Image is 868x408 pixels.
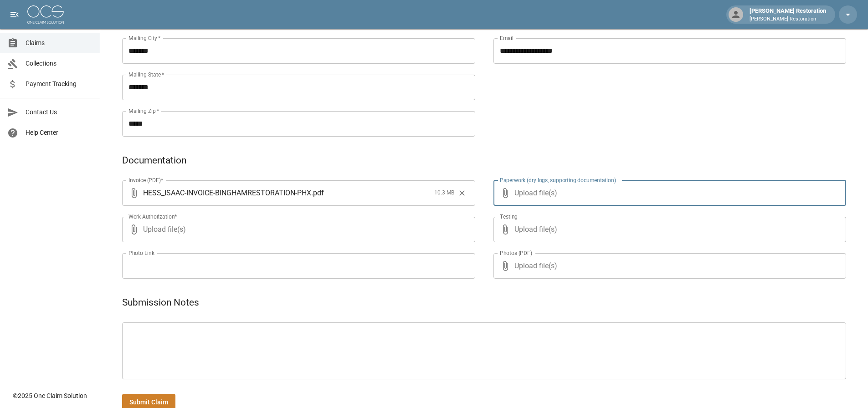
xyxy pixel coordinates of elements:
[143,188,311,198] span: HESS_ISAAC-INVOICE-BINGHAMRESTORATION-PHX
[27,5,64,24] img: ocs-logo-white-transparent.png
[143,217,451,242] span: Upload file(s)
[26,79,92,89] span: Payment Tracking
[514,253,822,279] span: Upload file(s)
[514,180,822,206] span: Upload file(s)
[500,34,514,42] label: Email
[500,249,532,257] label: Photos (PDF)
[13,391,87,400] div: © 2025 One Claim Solution
[128,71,164,78] label: Mailing State
[128,107,159,115] label: Mailing Zip
[128,213,177,220] label: Work Authorization*
[26,128,92,138] span: Help Center
[26,107,92,117] span: Contact Us
[5,5,24,24] button: open drawer
[455,186,469,200] button: Clear
[128,249,154,257] label: Photo Link
[514,217,822,242] span: Upload file(s)
[26,59,92,68] span: Collections
[128,34,161,42] label: Mailing City
[26,38,92,48] span: Claims
[746,6,830,23] div: [PERSON_NAME] Restoration
[434,189,454,198] span: 10.3 MB
[500,213,518,220] label: Testing
[500,176,616,184] label: Paperwork (dry logs, supporting documentation)
[128,176,164,184] label: Invoice (PDF)*
[311,188,324,198] span: . pdf
[750,15,826,23] p: [PERSON_NAME] Restoration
